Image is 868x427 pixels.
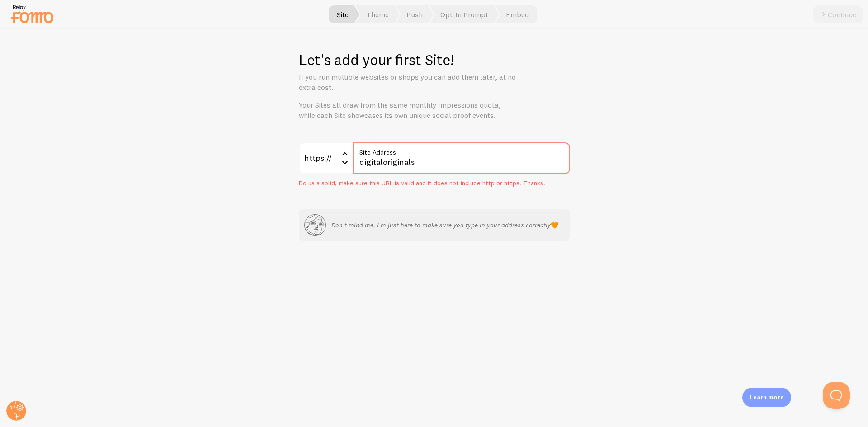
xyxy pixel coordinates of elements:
[551,221,558,229] span: 🧡
[299,179,570,188] div: Do us a solid, make sure this URL is valid and it does not include http or https. Thanks!
[353,142,570,158] label: Site Address
[299,72,516,93] p: If you run multiple websites or shops you can add them later, at no extra cost.
[331,221,558,230] p: Don't mind me, I'm just here to make sure you type in your address correctly
[823,382,850,409] iframe: Help Scout Beacon - Open
[742,388,791,407] div: Learn more
[299,51,570,69] h1: Let's add your first Site!
[353,142,570,174] input: myhonestcompany.com
[9,2,55,25] img: fomo-relay-logo-orange.svg
[299,100,516,121] p: Your Sites all draw from the same monthly Impressions quota, while each Site showcases its own un...
[299,142,353,174] div: https://
[750,393,784,402] p: Learn more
